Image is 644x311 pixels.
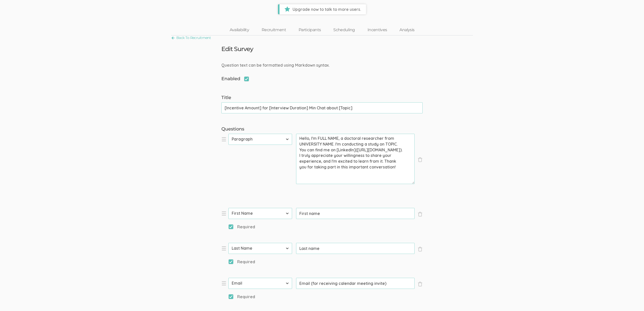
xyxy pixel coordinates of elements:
[221,95,423,101] label: Title
[296,278,415,289] input: Type question here...
[418,212,423,217] span: ×
[171,34,211,41] a: Back To Recruitment
[418,157,423,162] span: ×
[619,287,644,311] iframe: Chat Widget
[228,294,255,300] span: Required
[361,25,393,35] a: Incentives
[278,4,366,14] a: Upgrade now to talk to more users.
[292,25,327,35] a: Participants
[221,46,253,52] h3: Edit Survey
[418,282,423,287] span: ×
[418,247,423,252] span: ×
[393,25,421,35] a: Analysis
[296,208,415,219] input: Type question here...
[327,25,361,35] a: Scheduling
[279,4,366,14] span: Upgrade now to talk to more users.
[228,259,255,265] span: Required
[221,76,249,82] span: Enabled
[228,224,255,230] span: Required
[255,25,292,35] a: Recruitment
[221,126,423,132] label: Questions
[223,25,255,35] a: Availability
[296,243,415,254] input: Type question here...
[218,62,426,68] div: Question text can be formatted using Markdown syntax.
